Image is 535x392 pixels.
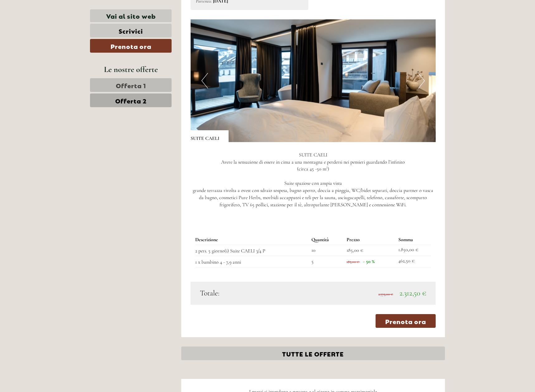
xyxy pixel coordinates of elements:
th: Quantità [309,235,344,245]
a: Prenota ora [90,39,172,53]
span: 185,00 € [347,247,363,253]
th: Prezzo [344,235,396,245]
td: 1 x bambino 4 - 7,9 anni [195,256,309,267]
a: TUTTE LE OFFERTE [181,347,445,360]
button: Next [418,73,425,88]
span: - 50 % [363,258,375,265]
span: Offerta 1 [116,81,146,89]
p: SUITE CAELI Avere la sensazione di essere in cima a una montagna e perdersi nei pensieri guardand... [191,151,436,208]
td: 2 pers. 5 giorno(i) Suite CAELI 3/4 P [195,245,309,256]
td: 10 [309,245,344,256]
span: Offerta 2 [115,96,147,105]
span: 2.775,00 € [378,292,393,296]
span: 185,00 € [347,260,359,264]
td: 5 [309,256,344,267]
td: 1.850,00 € [396,245,431,256]
a: Scrivici [90,24,172,37]
div: Totale: [195,288,313,299]
td: 462,50 € [396,256,431,267]
a: Prenota ora [376,314,436,328]
th: Somma [396,235,431,245]
button: Previous [201,73,208,88]
a: Vai al sito web [90,9,172,22]
div: SUITE CAELI [191,130,229,142]
th: Descrizione [195,235,309,245]
span: 2.312,50 € [400,289,426,298]
div: Le nostre offerte [90,64,172,75]
img: image [191,19,436,142]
